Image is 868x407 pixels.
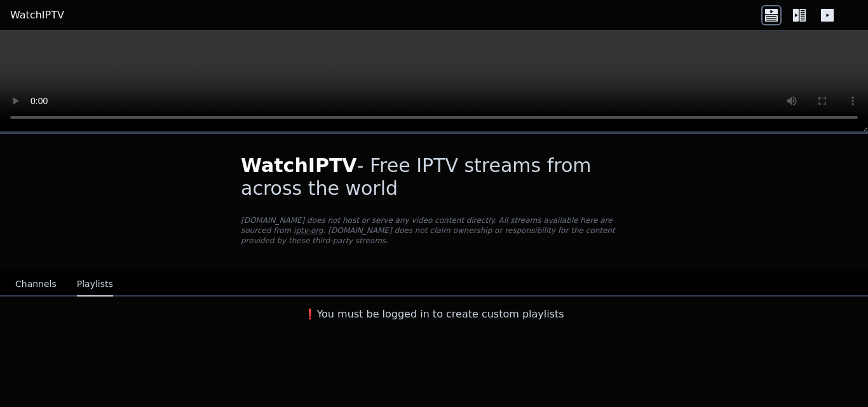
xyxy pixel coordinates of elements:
[77,272,113,297] button: Playlists
[241,154,357,177] span: WatchIPTV
[220,307,648,322] h3: ❗️You must be logged in to create custom playlists
[241,154,627,200] h1: - Free IPTV streams from across the world
[294,226,323,235] a: iptv-org
[15,272,57,297] button: Channels
[10,8,64,23] a: WatchIPTV
[241,215,627,246] p: [DOMAIN_NAME] does not host or serve any video content directly. All streams available here are s...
